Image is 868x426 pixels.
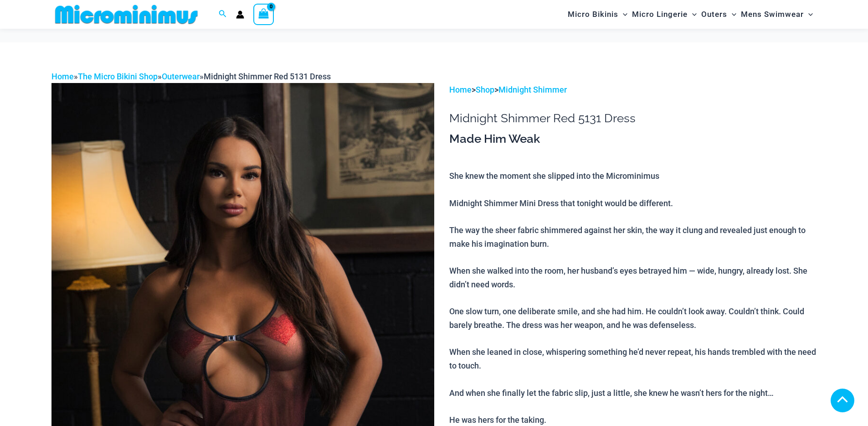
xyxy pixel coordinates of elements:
h1: Midnight Shimmer Red 5131 Dress [449,111,817,125]
a: Home [51,72,74,81]
span: Micro Bikinis [568,3,618,26]
a: OutersMenu ToggleMenu Toggle [699,3,739,26]
img: MM SHOP LOGO FLAT [51,4,201,25]
span: Mens Swimwear [741,3,804,26]
span: Menu Toggle [688,3,697,26]
a: Outerwear [162,72,200,81]
a: Micro BikinisMenu ToggleMenu Toggle [565,3,630,26]
a: View Shopping Cart, empty [253,4,274,25]
a: Mens SwimwearMenu ToggleMenu Toggle [739,3,815,26]
span: Menu Toggle [804,3,813,26]
a: The Micro Bikini Shop [78,72,158,81]
h3: Made Him Weak [449,131,817,147]
a: Midnight Shimmer [498,85,567,94]
span: Menu Toggle [727,3,736,26]
nav: Site Navigation [564,1,817,27]
a: Shop [476,85,494,94]
p: > > [449,83,817,97]
a: Home [449,85,472,94]
span: Outers [701,3,727,26]
span: Micro Lingerie [632,3,688,26]
a: Account icon link [236,10,244,19]
a: Search icon link [219,9,227,20]
a: Micro LingerieMenu ToggleMenu Toggle [630,3,699,26]
span: Midnight Shimmer Red 5131 Dress [204,72,331,81]
span: » » » [51,72,331,81]
span: Menu Toggle [618,3,627,26]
